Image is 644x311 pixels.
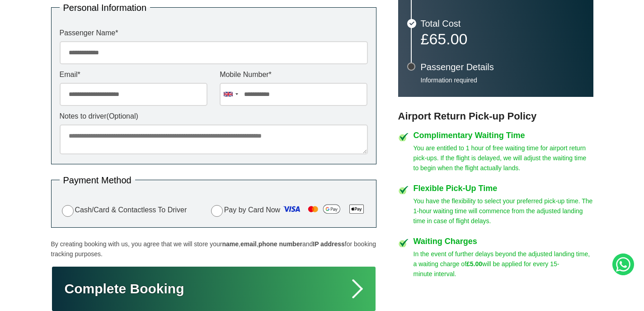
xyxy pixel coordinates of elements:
label: Pay by Card Now [209,202,368,219]
label: Notes to driver [60,113,368,120]
strong: phone number [259,240,302,248]
h4: Waiting Charges [414,237,593,245]
p: By creating booking with us, you agree that we will store your , , and for booking tracking purpo... [51,239,376,259]
legend: Payment Method [60,176,135,185]
strong: £5.00 [466,260,482,268]
h3: Passenger Details [421,62,584,72]
strong: name [222,240,239,248]
h3: Airport Return Pick-up Policy [398,110,593,122]
p: £ [421,33,584,45]
h4: Complimentary Waiting Time [414,131,593,139]
p: You have the flexibility to select your preferred pick-up time. The 1-hour waiting time will comm... [414,196,593,226]
label: Mobile Number [220,71,367,78]
p: In the event of further delays beyond the adjusted landing time, a waiting charge of will be appl... [414,249,593,279]
label: Passenger Name [60,29,368,37]
label: Cash/Card & Contactless To Driver [60,204,187,217]
legend: Personal Information [60,3,150,12]
strong: IP address [313,240,345,248]
input: Pay by Card Now [211,205,223,217]
p: Information required [421,76,584,84]
span: 65.00 [429,30,467,48]
h3: Total Cost [421,19,584,28]
h4: Flexible Pick-Up Time [414,184,593,192]
div: United Kingdom: +44 [220,83,241,105]
p: You are entitled to 1 hour of free waiting time for airport return pick-ups. If the flight is del... [414,143,593,173]
span: (Optional) [107,112,138,120]
strong: email [240,240,257,248]
input: Cash/Card & Contactless To Driver [62,205,74,217]
label: Email [60,71,207,78]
